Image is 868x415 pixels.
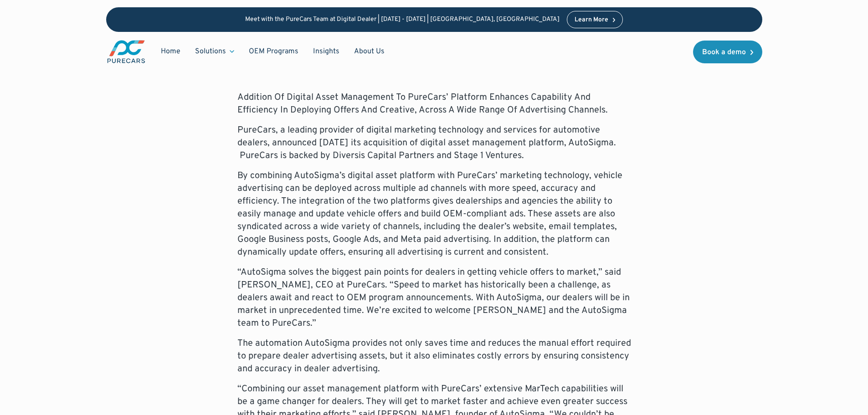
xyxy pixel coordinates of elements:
[195,46,226,56] div: Solutions
[106,39,146,64] img: purecars logo
[245,16,560,24] p: Meet with the PureCars Team at Digital Dealer | [DATE] - [DATE] | [GEOGRAPHIC_DATA], [GEOGRAPHIC_...
[575,17,608,23] div: Learn More
[188,43,241,60] div: Solutions
[241,43,306,60] a: OEM Programs
[702,49,746,56] div: Book a demo
[567,11,623,28] a: Learn More
[237,169,631,259] p: By combining AutoSigma’s digital asset platform with PureCars’ marketing technology, vehicle adve...
[237,124,631,162] p: PureCars, a leading provider of digital marketing technology and services for automotive dealers,...
[237,266,631,330] p: “AutoSigma solves the biggest pain points for dealers in getting vehicle offers to market,” said ...
[693,41,762,63] a: Book a demo
[106,39,146,64] a: main
[237,91,631,117] p: Addition Of Digital Asset Management To PureCars’ Platform Enhances Capability And Efficiency In ...
[154,43,188,60] a: Home
[237,337,631,375] p: The automation AutoSigma provides not only saves time and reduces the manual effort required to p...
[306,43,347,60] a: Insights
[347,43,392,60] a: About Us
